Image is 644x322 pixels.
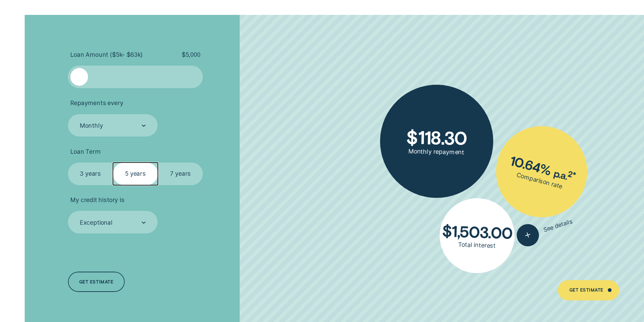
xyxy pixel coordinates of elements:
[558,280,619,300] a: Get Estimate
[70,99,123,107] span: Repayments every
[70,51,143,58] span: Loan Amount ( $5k - $63k )
[80,219,113,226] div: Exceptional
[113,163,158,185] label: 5 years
[70,196,124,204] span: My credit history is
[70,148,100,155] span: Loan Term
[80,122,103,129] div: Monthly
[182,51,200,58] span: $ 5,000
[514,211,576,249] button: See details
[68,163,113,185] label: 3 years
[158,163,203,185] label: 7 years
[68,272,125,292] a: Get estimate
[542,218,573,234] span: See details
